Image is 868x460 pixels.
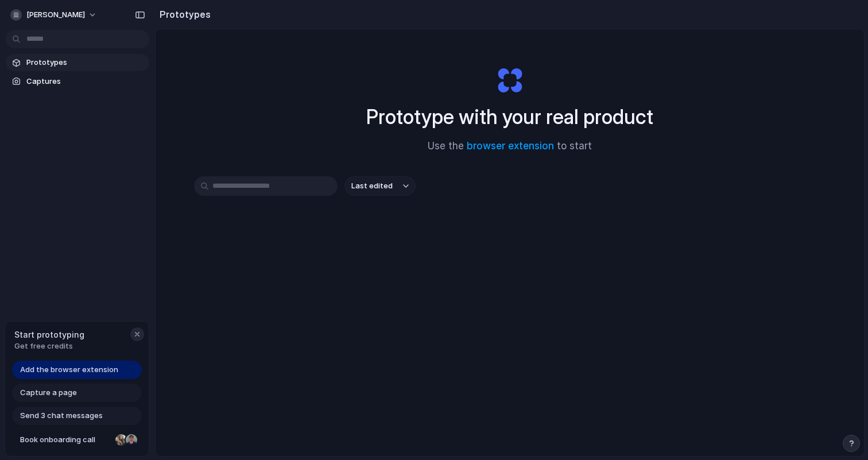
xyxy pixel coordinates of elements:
div: Nicole Kubica [114,433,128,447]
h1: Prototype with your real product [366,102,653,132]
a: Prototypes [6,54,149,71]
a: Book onboarding call [12,431,142,449]
span: Add the browser extension [20,364,118,376]
span: Book onboarding call [20,434,111,446]
span: Last edited [351,180,393,192]
span: [PERSON_NAME] [26,9,85,21]
button: [PERSON_NAME] [6,6,103,24]
span: Captures [26,76,145,87]
a: Captures [6,73,149,90]
span: Capture a page [20,387,77,399]
span: Prototypes [26,57,145,68]
button: Last edited [344,176,416,196]
span: Get free credits [14,341,84,352]
span: Use the to start [428,139,592,154]
div: Christian Iacullo [125,433,138,447]
span: Send 3 chat messages [20,410,103,422]
h2: Prototypes [155,7,211,21]
span: Start prototyping [14,328,84,341]
a: browser extension [467,140,554,152]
